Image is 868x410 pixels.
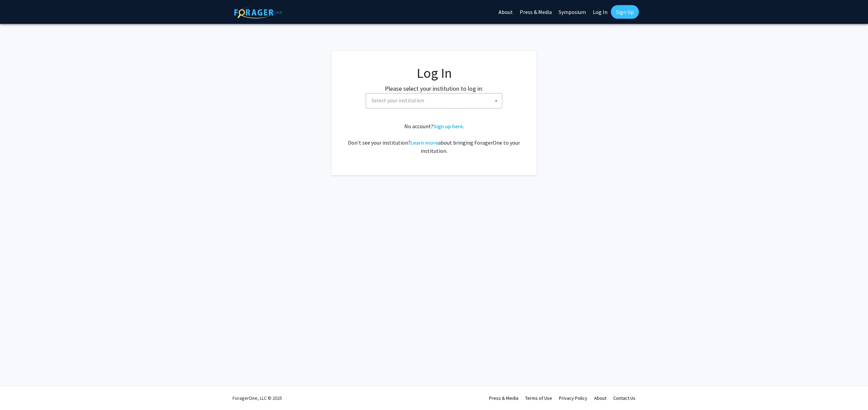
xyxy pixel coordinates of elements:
[385,84,483,93] label: Please select your institution to log in:
[489,395,518,401] a: Press & Media
[369,93,502,107] span: Select your institution
[410,139,438,146] a: Learn more about bringing ForagerOne to your institution
[233,386,282,410] div: ForagerOne, LLC © 2025
[345,65,523,81] h1: Log In
[525,395,552,401] a: Terms of Use
[594,395,606,401] a: About
[559,395,587,401] a: Privacy Policy
[345,122,523,155] div: No account? . Don't see your institution? about bringing ForagerOne to your institution.
[234,6,282,18] img: ForagerOne Logo
[433,123,463,130] a: Sign up here
[611,5,639,19] a: Sign Up
[372,97,424,104] span: Select your institution
[366,93,502,108] span: Select your institution
[613,395,635,401] a: Contact Us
